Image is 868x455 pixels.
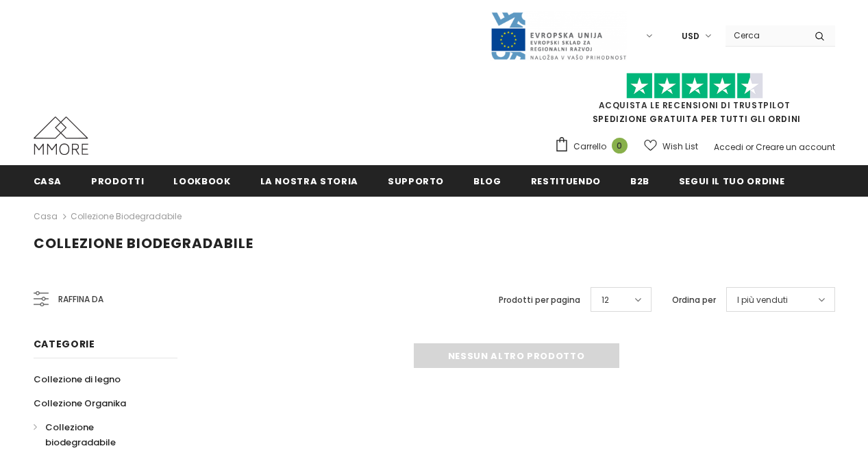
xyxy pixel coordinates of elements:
[34,391,126,415] a: Collezione Organika
[679,165,784,196] a: Segui il tuo ordine
[490,11,627,61] img: Javni Razpis
[34,165,62,196] a: Casa
[34,175,62,188] span: Casa
[34,337,95,351] span: Categorie
[473,165,501,196] a: Blog
[490,29,627,41] a: Javni Razpis
[599,99,791,111] a: Acquista le recensioni di TrustPilot
[756,141,835,153] a: Creare un account
[45,421,116,449] span: Collezione biodegradabile
[34,234,253,253] span: Collezione biodegradabile
[499,293,580,307] label: Prodotti per pagina
[260,165,358,196] a: La nostra storia
[531,165,601,196] a: Restituendo
[388,165,444,196] a: supporto
[679,175,784,188] span: Segui il tuo ordine
[71,210,182,222] a: Collezione biodegradabile
[531,175,601,188] span: Restituendo
[554,136,634,157] a: Carrello 0
[630,165,649,196] a: B2B
[34,208,58,225] a: Casa
[260,175,358,188] span: La nostra storia
[473,175,501,188] span: Blog
[388,175,444,188] span: supporto
[612,138,628,153] span: 0
[630,175,649,188] span: B2B
[554,79,835,125] span: SPEDIZIONE GRATUITA PER TUTTI GLI ORDINI
[726,25,804,45] input: Search Site
[58,292,103,307] span: Raffina da
[644,134,698,158] a: Wish List
[737,293,788,307] span: I più venduti
[34,116,88,155] img: Casi MMORE
[34,373,121,386] span: Collezione di legno
[682,29,699,43] span: USD
[173,175,230,188] span: Lookbook
[34,415,162,454] a: Collezione biodegradabile
[91,175,144,188] span: Prodotti
[34,397,126,410] span: Collezione Organika
[745,141,754,153] span: or
[602,293,609,307] span: 12
[573,140,606,153] span: Carrello
[672,293,716,307] label: Ordina per
[34,367,121,391] a: Collezione di legno
[662,140,698,153] span: Wish List
[626,73,763,99] img: Fidati di Pilot Stars
[173,165,230,196] a: Lookbook
[714,141,743,153] a: Accedi
[91,165,144,196] a: Prodotti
